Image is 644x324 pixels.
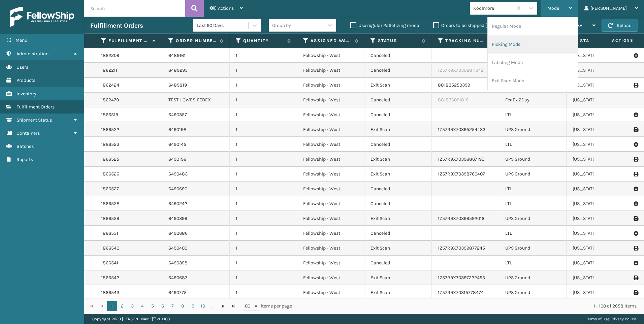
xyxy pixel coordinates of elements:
td: Fellowship - West [297,78,364,93]
td: Exit Scan [364,285,432,300]
a: 1866542 [101,274,119,281]
td: Canceled [364,182,432,196]
a: 6 [158,301,168,311]
td: 6489161 [162,48,230,63]
i: Print Label [634,276,638,280]
td: 6489293 [162,63,230,78]
div: Koolmore [473,5,513,12]
p: Copyright 2023 [PERSON_NAME]™ v 1.0.188 [92,314,170,324]
a: 1866526 [101,171,119,177]
a: 1Z57R9X70395254433 [438,127,485,132]
td: 1 [230,63,297,78]
i: Print Label [634,246,638,251]
td: Fellowship - West [297,122,364,137]
td: 1 [230,256,297,270]
label: Fulfillment Order Id [108,38,149,44]
td: Canceled [364,226,432,241]
a: 8 [178,301,188,311]
a: 5 [148,301,158,311]
td: LTL [499,107,567,122]
a: 1866540 [101,245,119,252]
i: Pull BOL [634,111,638,118]
td: [US_STATE] [567,152,634,167]
td: UPS Ground [499,285,567,300]
span: Go to the last page [231,303,236,309]
span: Containers [17,130,40,136]
td: Exit Scan [364,211,432,226]
span: Inventory [17,91,36,97]
td: 1 [230,270,297,285]
div: Group by [272,22,291,29]
td: [US_STATE] [567,241,634,256]
td: 1 [230,241,297,256]
span: Administration [17,51,49,57]
td: Fellowship - West [297,285,364,300]
td: Fellowship - West [297,270,364,285]
td: LTL [499,182,567,196]
td: Fellowship - West [297,48,364,63]
i: Pull BOL [634,52,638,59]
span: Go to the next page [221,303,226,309]
td: Fellowship - West [297,152,364,167]
i: Print Label [634,216,638,221]
a: Terms of Use [586,317,609,321]
td: Exit Scan [364,152,432,167]
a: 10 [198,301,208,311]
td: 1 [230,137,297,152]
a: 1866525 [101,156,119,163]
a: 1862424 [101,82,119,89]
td: UPS Ground [499,270,567,285]
td: [US_STATE] [567,182,634,196]
i: Pull BOL [634,230,638,237]
td: Exit Scan [364,167,432,182]
td: 1 [230,196,297,211]
li: Labeling Mode [488,54,578,72]
td: Fellowship - West [297,211,364,226]
a: Go to the next page [218,301,228,311]
a: 1 [107,301,117,311]
label: Assigned Warehouse [311,38,351,44]
i: Print Label [634,172,638,176]
td: Fellowship - West [297,226,364,241]
label: Order Number [176,38,217,44]
td: 6490196 [162,152,230,167]
td: UPS Ground [499,241,567,256]
td: 6490690 [162,182,230,196]
a: 1862479 [101,97,119,103]
td: LTL [499,256,567,270]
label: Status [378,38,419,44]
a: 1866541 [101,260,118,266]
td: 1 [230,107,297,122]
a: 7 [168,301,178,311]
td: UPS Ground [499,211,567,226]
td: UPS Ground [499,167,567,182]
td: UPS Ground [499,152,567,167]
span: Menu [15,37,27,43]
td: FedEx 2Day [499,93,567,107]
td: [US_STATE] [567,226,634,241]
td: Canceled [364,256,432,270]
a: 4 [137,301,148,311]
a: 9 [188,301,198,311]
td: UPS Ground [499,122,567,137]
td: Fellowship - West [297,107,364,122]
span: Shipment Status [17,117,52,123]
td: 6490145 [162,137,230,152]
td: 6490483 [162,167,230,182]
td: Canceled [364,48,432,63]
td: 1 [230,182,297,196]
td: LTL [499,196,567,211]
a: 1Z57R9X70396867190 [438,156,484,162]
a: 1862209 [101,52,119,59]
td: 6490686 [162,226,230,241]
div: Last 90 Days [197,22,249,29]
td: 6490198 [162,122,230,137]
a: 1866527 [101,186,119,192]
span: 100 [243,303,253,310]
a: 881836091816 [438,97,469,103]
td: 1 [230,48,297,63]
h3: Fulfillment Orders [90,22,143,30]
td: LTL [499,226,567,241]
a: 2 [117,301,127,311]
td: Fellowship - West [297,93,364,107]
